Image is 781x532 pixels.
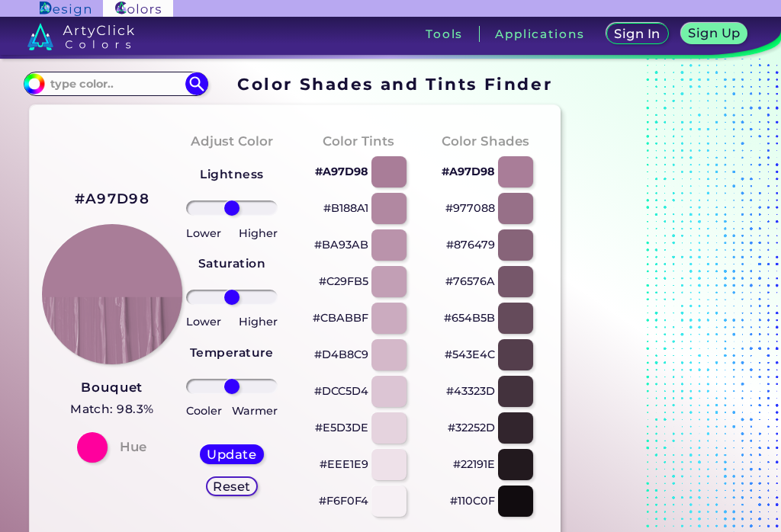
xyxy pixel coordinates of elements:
h4: Adjust Color [191,130,273,152]
h4: Color Tints [323,130,394,152]
img: icon search [185,72,208,95]
img: ArtyClick Design logo [40,2,91,16]
h3: Bouquet [70,379,154,397]
p: Higher [239,312,278,331]
a: Bouquet Match: 98.3% [70,377,154,420]
p: Lower [186,312,221,331]
p: #22191E [453,455,495,473]
h4: Hue [120,436,146,458]
strong: Temperature [190,345,274,360]
p: Cooler [186,402,222,420]
p: #876479 [446,236,495,254]
p: Lower [186,224,221,242]
h5: Reset [214,480,250,492]
p: #A97D98 [442,162,495,181]
strong: Lightness [200,167,263,181]
img: logo_artyclick_colors_white.svg [27,23,135,50]
p: #43323D [446,382,495,400]
h2: #A97D98 [75,189,149,209]
a: Sign In [608,24,667,44]
p: #D4B8C9 [314,345,368,364]
p: Higher [239,224,278,242]
h3: Applications [495,28,584,40]
h5: Sign Up [689,27,739,40]
img: paint_stamp_2_half.png [42,224,182,364]
input: type color.. [45,73,187,94]
p: #A97D98 [315,162,368,181]
p: #EEE1E9 [320,455,368,473]
p: #DCC5D4 [314,382,368,400]
a: Sign Up [683,24,746,44]
p: #654B5B [444,309,495,327]
p: #32252D [448,418,495,437]
p: #76576A [445,272,495,290]
p: #BA93AB [314,236,368,254]
p: #CBABBF [313,309,368,327]
p: #F6F0F4 [319,492,368,510]
p: #110C0F [450,492,495,510]
h4: Color Shades [442,130,529,152]
h1: Color Shades and Tints Finder [237,72,552,95]
strong: Saturation [198,256,266,271]
h3: Tools [426,28,463,40]
p: Warmer [232,402,278,420]
p: #B188A1 [323,199,368,217]
h5: Sign In [615,28,659,40]
p: #E5D3DE [315,418,368,437]
h5: Update [208,448,255,460]
p: #C29FB5 [319,272,368,290]
p: #543E4C [445,345,495,364]
p: #977088 [445,199,495,217]
h5: Match: 98.3% [70,399,154,419]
